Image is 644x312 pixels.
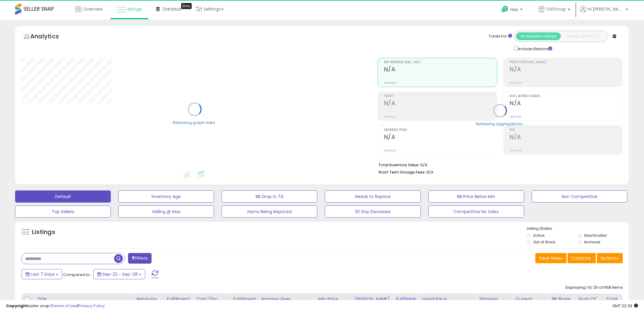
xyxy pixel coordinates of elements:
[93,269,145,279] button: Sep-22 - Sep-28
[497,1,529,20] a: Help
[83,6,103,12] span: Overview
[15,206,111,218] button: Top Sellers
[510,7,518,12] span: Help
[612,303,638,309] span: 2025-10-6 22:39 GMT
[355,296,391,302] div: [PERSON_NAME]
[6,303,105,309] div: seller snap | |
[30,32,71,42] h5: Analytics
[428,206,524,218] button: Competitive No Sales
[31,271,55,277] span: Last 7 Days
[233,296,256,309] div: Fulfillment Cost
[565,285,623,291] div: Displaying 1 to 25 of 558 items
[325,206,421,218] button: 30 Day Decrease
[561,32,606,40] button: Listings With Cost
[37,296,131,302] div: Title
[126,6,142,12] span: Listings
[552,296,574,309] div: BB Share 24h.
[319,296,350,302] div: Min Price
[568,253,596,263] button: Columns
[261,296,313,302] div: Amazon Fees
[580,6,628,20] a: Hi [PERSON_NAME]
[535,253,567,263] button: Save View
[476,121,524,126] div: Retrieving aggregations..
[422,296,474,302] div: Listed Price
[102,271,138,277] span: Sep-22 - Sep-28
[78,303,105,309] a: Privacy Policy
[32,228,55,236] h5: Listings
[579,296,601,309] div: Num of Comp.
[136,296,162,302] div: Repricing
[163,6,182,12] span: DataHub
[501,5,509,13] i: Get Help
[597,253,623,263] button: Actions
[533,239,555,245] label: Out of Stock
[532,190,627,203] button: Non Competitive
[181,3,192,9] div: Tooltip anchor
[606,296,628,309] div: Total Rev.
[515,296,546,309] div: Current Buybox Price
[173,120,217,125] div: Retrieving graph data..
[510,45,559,52] div: Include Returns
[546,6,566,12] span: GXGroup
[222,190,317,203] button: BB Drop in 7d
[584,239,601,245] label: Archived
[128,253,152,264] button: Filters
[533,233,544,238] label: Active
[222,206,317,218] button: Items Being Repriced
[167,296,191,302] div: Fulfillment
[118,190,214,203] button: Inventory Age
[63,272,91,278] span: Compared to:
[489,34,512,39] div: Totals For
[6,303,28,309] strong: Copyright
[22,269,62,279] button: Last 7 Days
[516,32,561,40] button: All Selected Listings
[118,206,214,218] button: Selling @ Max
[527,226,629,232] p: Listing States:
[428,190,524,203] button: BB Price Below Min
[572,255,591,261] span: Columns
[584,233,607,238] label: Deactivated
[197,296,228,309] div: Cost (Exc. VAT)
[52,303,77,309] a: Terms of Use
[325,190,421,203] button: Needs to Reprice
[15,190,111,203] button: Default
[396,296,417,309] div: Fulfillable Quantity
[588,6,624,12] span: Hi [PERSON_NAME]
